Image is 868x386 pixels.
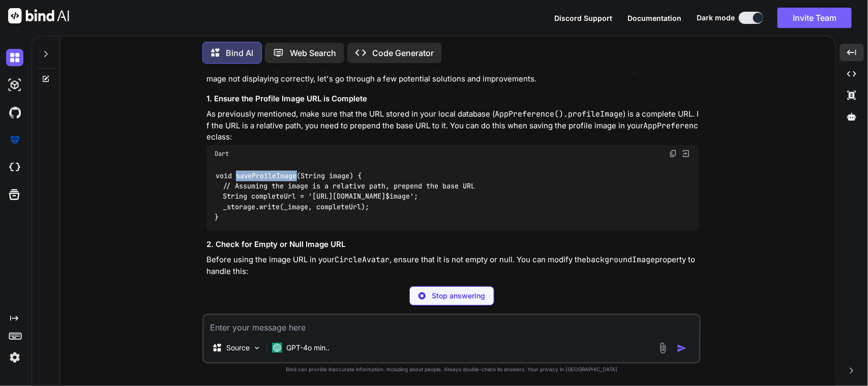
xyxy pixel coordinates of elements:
span: Dark mode [697,13,735,23]
img: cloudideIcon [6,159,23,176]
p: Before using the image URL in your , ensure that it is not empty or null. You can modify the prop... [206,254,699,277]
span: Discord Support [554,14,612,22]
code: AppPreference [206,121,698,143]
p: GPT-4o min.. [286,343,330,353]
img: darkChat [6,49,23,66]
code: CircleAvatar [445,63,500,73]
p: Bind AI [226,47,253,59]
p: Bind can provide inaccurate information, including about people. Always double-check its answers.... [202,366,701,373]
code: backgroundImage [586,255,655,265]
img: githubDark [6,104,23,121]
button: Documentation [627,13,681,23]
code: CircleAvatar [335,255,390,265]
button: Discord Support [554,13,612,23]
span: Dart [215,150,229,158]
img: settings [6,349,23,366]
p: Code Generator [372,47,434,59]
h3: 1. Ensure the Profile Image URL is Complete [206,93,699,105]
p: Stop answering [432,291,485,301]
img: icon [677,343,687,353]
img: premium [6,131,23,149]
button: Invite Team [777,8,852,28]
img: Open in Browser [681,149,691,158]
code: void saveProileImage(String image) { // Assuming the image is a relative path, prepend the base U... [215,171,475,223]
h3: 2. Check for Empty or Null Image URL [206,239,699,251]
p: Source [226,343,250,353]
img: attachment [657,342,669,354]
img: darkAi-studio [6,76,23,94]
img: GPT-4o mini [272,343,282,353]
code: AppPreference().profileImage [495,109,623,119]
p: Web Search [290,47,336,59]
img: copy [669,150,677,158]
span: Documentation [627,14,681,22]
img: Pick Models [253,344,261,352]
img: Bind AI [8,8,69,23]
p: As previously mentioned, make sure that the URL stored in your local database ( ) is a complete U... [206,108,699,143]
